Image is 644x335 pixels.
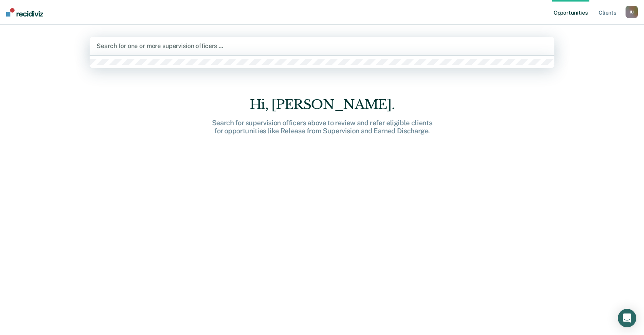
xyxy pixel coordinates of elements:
[6,8,43,17] img: Recidiviz
[199,119,445,135] div: Search for supervision officers above to review and refer eligible clients for opportunities like...
[626,6,638,18] button: IU
[626,6,638,18] div: I U
[618,309,636,327] div: Open Intercom Messenger
[199,97,445,113] div: Hi, [PERSON_NAME].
